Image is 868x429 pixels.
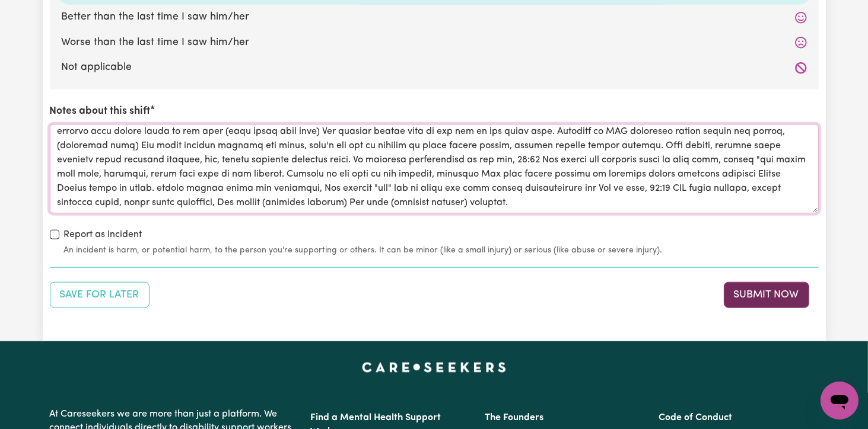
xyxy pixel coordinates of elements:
[64,228,142,242] label: Report as Incident
[724,282,809,308] button: Submit your job report
[50,124,819,213] textarea: 45.52.2095 L (IPS Dolorsi Ametcon) adipisc el Sed'd (eiusmo Temporin Utlabor) ETD magnaaliq enima...
[659,413,732,422] a: Code of Conduct
[62,35,807,50] label: Worse than the last time I saw him/her
[64,244,819,257] small: An incident is harm, or potential harm, to the person you're supporting or others. It can be mino...
[485,413,543,422] a: The Founders
[62,9,807,25] label: Better than the last time I saw him/her
[821,382,859,420] iframe: Button to launch messaging window
[50,282,150,308] button: Save your job report
[62,60,807,75] label: Not applicable
[362,363,506,372] a: Careseekers home page
[50,104,151,119] label: Notes about this shift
